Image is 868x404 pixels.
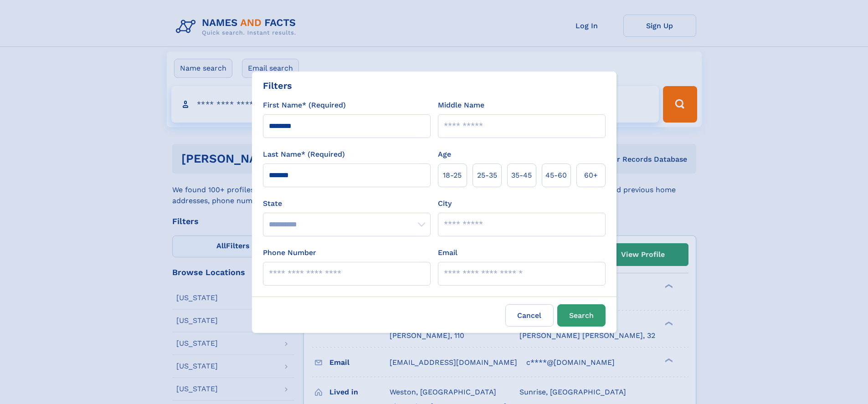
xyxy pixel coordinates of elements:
label: Last Name* (Required) [263,149,345,160]
label: State [263,198,431,209]
button: Search [557,304,606,327]
label: Age [438,149,451,160]
span: 45‑60 [545,170,567,181]
label: Cancel [505,304,554,327]
label: Email [438,247,457,258]
div: Filters [263,79,292,92]
span: 35‑45 [511,170,532,181]
label: First Name* (Required) [263,100,346,111]
span: 25‑35 [477,170,497,181]
label: Middle Name [438,100,484,111]
span: 60+ [584,170,598,181]
span: 18‑25 [443,170,462,181]
label: City [438,198,452,209]
label: Phone Number [263,247,316,258]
